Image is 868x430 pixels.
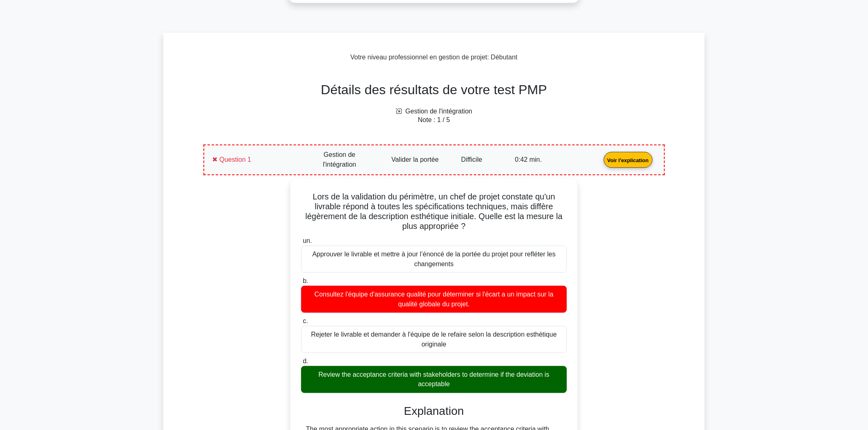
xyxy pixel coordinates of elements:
font: c. [303,317,308,324]
div: Review the acceptance criteria with stakeholders to determine if the deviation is acceptable [301,366,567,393]
font: un. [303,237,312,244]
h3: Explanation [306,405,562,419]
font: b. [303,277,308,284]
font: Approuver le livrable et mettre à jour l’énoncé de la portée du projet pour refléter les changements [312,251,555,267]
font: : Débutant [487,54,518,61]
font: Gestion de l'intégration [405,108,472,115]
font: Note : 1 / 5 [418,116,450,123]
font: Rejeter le livrable et demander à l'équipe de le refaire selon la description esthétique originale [311,331,557,348]
a: Voir l'explication [601,156,656,163]
font: Votre niveau professionnel en gestion de projet [350,54,487,61]
font: d. [303,358,308,364]
font: Consultez l'équipe d'assurance qualité pour déterminer si l'écart a un impact sur la qualité glob... [315,291,554,308]
font: Lors de la validation du périmètre, un chef de projet constate qu'un livrable répond à toutes les... [305,192,562,231]
font: Détails des résultats de votre test PMP [321,82,547,97]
